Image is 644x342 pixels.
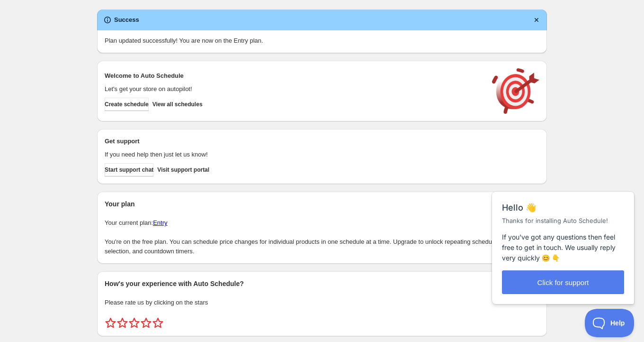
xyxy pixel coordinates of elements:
button: Dismiss notification [530,13,543,27]
button: Create schedule [105,98,149,111]
p: You're on the free plan. You can schedule price changes for individual products in one schedule a... [105,237,539,256]
p: Let's get your store on autopilot! [105,84,483,94]
h2: Welcome to Auto Schedule [105,71,483,81]
span: Start support chat [105,166,153,174]
h2: Success [114,15,139,25]
h2: How's your experience with Auto Schedule? [105,279,539,288]
p: If you need help then just let us know! [105,150,483,159]
iframe: Help Scout Beacon - Open [585,309,635,337]
p: Please rate us by clicking on the stars [105,298,539,307]
span: Create schedule [105,101,149,108]
p: Your current plan: [105,218,539,228]
p: Plan updated successfully! You are now on the Entry plan. [105,36,539,46]
h2: Get support [105,137,483,146]
span: View all schedules [152,101,203,108]
h2: Your plan [105,199,539,209]
iframe: Help Scout Beacon - Messages and Notifications [487,168,640,309]
button: View all schedules [152,98,203,111]
a: Entry [153,219,167,226]
a: Visit support portal [157,163,209,176]
span: Visit support portal [157,166,209,174]
a: Start support chat [105,163,153,176]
